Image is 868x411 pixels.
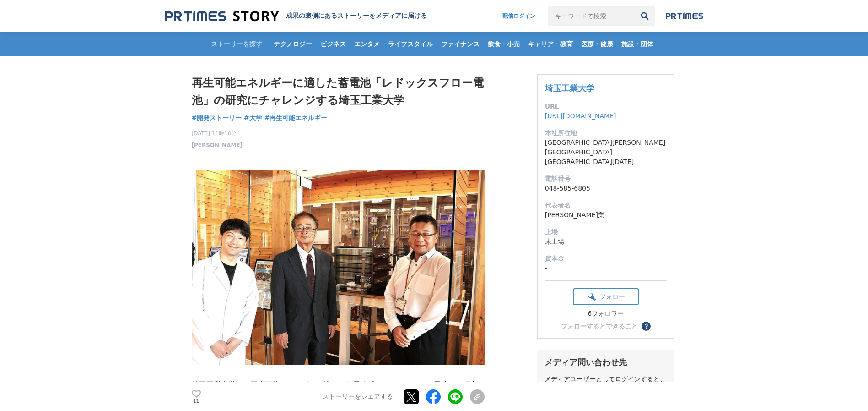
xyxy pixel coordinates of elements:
span: ビジネス [317,40,350,48]
a: #開発ストーリー [192,113,242,123]
dd: [GEOGRAPHIC_DATA][PERSON_NAME][GEOGRAPHIC_DATA][GEOGRAPHIC_DATA][DATE] [545,138,667,167]
span: ライフスタイル [384,40,437,48]
dt: 本社所在地 [545,128,667,138]
span: ？ [643,323,649,329]
dt: 代表者名 [545,201,667,210]
span: [DATE] 11時10分 [192,129,243,137]
img: prtimes [666,12,703,20]
span: テクノロジー [270,40,316,48]
img: thumbnail_eb55e250-739d-11f0-81c7-fd1cffee32e1.JPG [192,170,485,366]
span: 飲食・小売 [484,40,523,48]
a: エンタメ [350,32,383,56]
a: [URL][DOMAIN_NAME] [545,112,616,120]
dt: 資本金 [545,254,667,263]
p: 11 [192,399,201,403]
dt: URL [545,102,667,111]
span: エンタメ [350,40,383,48]
a: キャリア・教育 [524,32,577,56]
button: 検索 [635,6,655,26]
span: キャリア・教育 [524,40,577,48]
a: 埼玉工業大学 [545,83,594,93]
a: ファイナンス [437,32,483,56]
div: 6フォロワー [573,310,639,318]
a: 医療・健康 [577,32,617,56]
div: メディア問い合わせ先 [545,357,667,368]
img: 成果の裏側にあるストーリーをメディアに届ける [165,10,279,22]
a: 施設・団体 [618,32,657,56]
span: #大学 [244,114,262,122]
h1: 再生可能エネルギーに適した蓄電池「レドックスフロー電池」の研究にチャレンジする埼玉工業大学 [192,74,485,110]
a: 配信ログイン [493,6,545,26]
div: フォローするとできること [561,323,638,329]
dd: 048-585-6805 [545,184,667,193]
button: フォロー [573,288,639,305]
dd: [PERSON_NAME]業 [545,210,667,220]
p: ストーリーをシェアする [323,393,393,401]
a: #再生可能エネルギー [264,113,328,123]
dt: 電話番号 [545,174,667,184]
span: 医療・健康 [577,40,617,48]
a: ライフスタイル [384,32,437,56]
a: 成果の裏側にあるストーリーをメディアに届ける 成果の裏側にあるストーリーをメディアに届ける [165,10,427,22]
button: ？ [642,322,651,331]
span: #再生可能エネルギー [264,114,328,122]
span: 施設・団体 [618,40,657,48]
a: 飲食・小売 [484,32,523,56]
dd: - [545,263,667,273]
div: メディアユーザーとしてログインすると、担当者の連絡先を閲覧できます。 [545,375,667,392]
span: ファイナンス [437,40,483,48]
h2: 成果の裏側にあるストーリーをメディアに届ける [286,12,427,20]
a: テクノロジー [270,32,316,56]
span: #開発ストーリー [192,114,242,122]
a: ビジネス [317,32,350,56]
dt: 上場 [545,227,667,237]
a: #大学 [244,113,262,123]
dd: 未上場 [545,237,667,247]
input: キーワードで検索 [548,6,635,26]
a: [PERSON_NAME] [192,141,243,149]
